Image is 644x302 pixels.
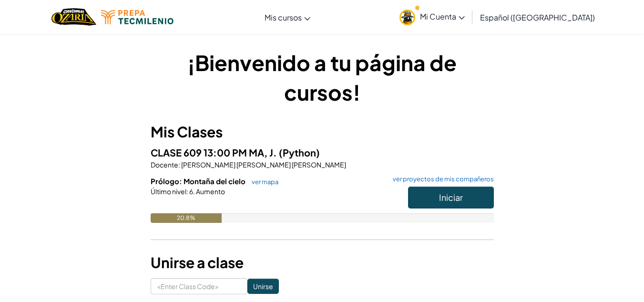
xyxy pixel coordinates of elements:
h3: Unirse a clase [151,252,494,273]
img: avatar [399,10,415,25]
img: Home [51,7,96,27]
span: Prólogo: Montaña del cielo [151,177,247,186]
h1: ¡Bienvenido a tu página de cursos! [151,48,494,107]
a: Español ([GEOGRAPHIC_DATA]) [475,4,600,30]
span: Último nivel [151,187,186,196]
a: Mis cursos [260,4,315,30]
span: Mis cursos [265,12,302,22]
span: Español ([GEOGRAPHIC_DATA]) [480,12,595,22]
a: Mi Cuenta [395,2,470,32]
h3: Mis Clases [151,121,494,143]
img: Tecmilenio logo [101,10,174,24]
span: [PERSON_NAME] [PERSON_NAME] [PERSON_NAME] [180,160,346,169]
span: : [178,160,180,169]
input: Unirse [247,279,279,294]
span: Mi Cuenta [420,11,465,21]
span: Iniciar [439,192,463,203]
button: Iniciar [408,187,494,208]
a: Ozaria by CodeCombat logo [51,7,96,27]
span: Docente [151,160,178,169]
div: 20.8% [151,213,222,223]
input: <Enter Class Code> [151,278,247,294]
a: ver mapa [247,178,278,186]
span: CLASE 609 13:00 PM MA, J. [151,146,279,158]
a: ver proyectos de mis compañeros [388,176,494,182]
span: 6. [188,187,195,196]
span: Aumento [195,187,225,196]
span: : [186,187,188,196]
span: (Python) [279,146,320,158]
